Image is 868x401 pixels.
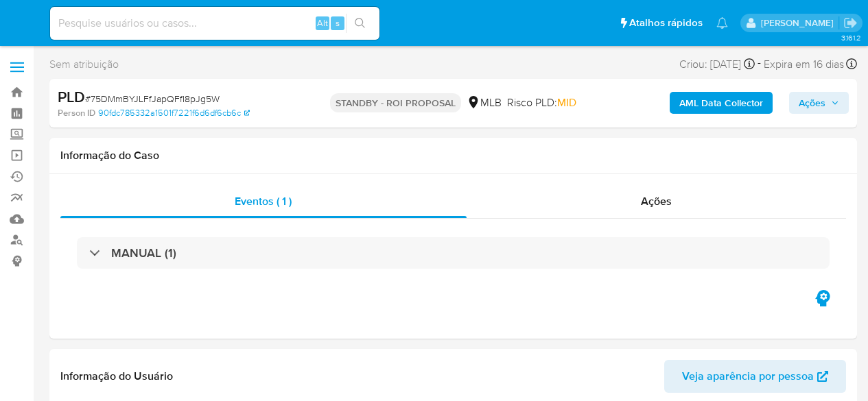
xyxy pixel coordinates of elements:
button: Ações [789,92,849,114]
a: Sair [843,16,858,30]
span: MID [557,95,576,110]
span: Atalhos rápidos [629,16,703,30]
b: PLD [58,86,85,108]
button: AML Data Collector [670,92,773,114]
span: Ações [799,92,825,114]
span: Ações [641,193,672,209]
p: STANDBY - ROI PROPOSAL [330,93,461,112]
h1: Informação do Caso [60,149,846,162]
p: eduardo.dutra@mercadolivre.com [761,16,838,29]
span: Veja aparência por pessoa [682,360,814,393]
span: Eventos ( 1 ) [235,193,292,209]
span: # 75DMmBYJLFfJapQFfI8pJg5W [85,92,220,106]
input: Pesquise usuários ou casos... [50,14,379,32]
b: AML Data Collector [679,92,763,114]
span: Expira em 16 dias [764,57,844,72]
span: - [758,55,761,73]
h3: MANUAL (1) [111,245,176,260]
span: s [336,16,340,29]
a: 90fdc785332a1501f7221f6d6df6cb6c [98,107,250,119]
span: Sem atribuição [49,57,119,72]
div: MLB [467,95,502,110]
span: Alt [317,16,328,29]
button: search-icon [346,14,374,33]
div: Criou: [DATE] [679,55,755,73]
div: MANUAL (1) [77,237,830,269]
span: Risco PLD: [507,95,576,110]
a: Notificações [716,17,728,29]
h1: Informação do Usuário [60,369,173,383]
button: Veja aparência por pessoa [664,360,846,393]
b: Person ID [58,107,95,119]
